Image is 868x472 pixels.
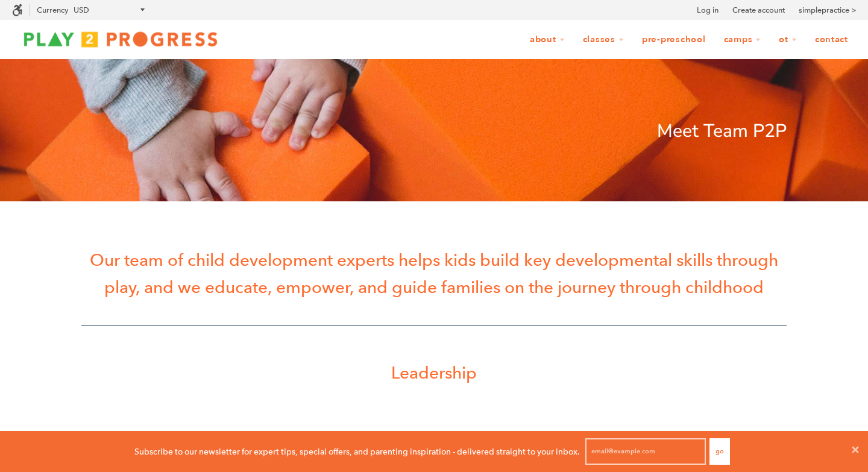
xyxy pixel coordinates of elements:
button: Go [709,438,730,465]
a: Contact [807,28,856,51]
a: OT [771,28,805,51]
a: Log in [697,4,719,16]
input: email@example.com [585,438,706,465]
p: Meet Team P2P [81,117,787,146]
p: Leadership [81,359,787,386]
a: Camps [716,28,769,51]
a: simplepractice > [799,4,856,16]
a: Create account [732,4,785,16]
img: Play2Progress logo [12,27,229,51]
p: Subscribe to our newsletter for expert tips, special offers, and parenting inspiration - delivere... [134,445,580,458]
p: Our team of child development experts helps kids build key developmental skills through play, and... [81,247,787,301]
a: About [522,28,573,51]
a: Pre-Preschool [634,28,714,51]
a: Classes [575,28,632,51]
label: Currency [37,5,68,14]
